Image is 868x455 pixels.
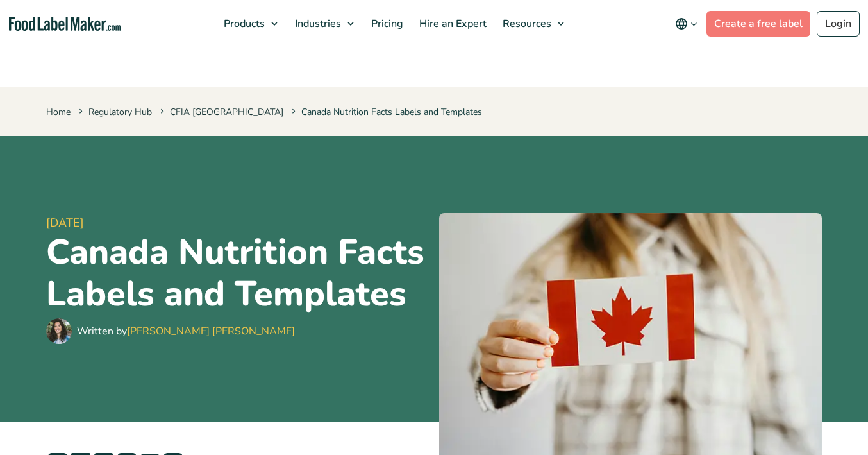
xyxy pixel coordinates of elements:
[46,214,429,232] span: [DATE]
[77,323,295,339] div: Written by
[289,106,482,118] span: Canada Nutrition Facts Labels and Templates
[46,318,72,344] img: Maria Abi Hanna - Food Label Maker
[706,11,810,37] a: Create a free label
[367,17,405,31] span: Pricing
[170,106,283,118] a: CFIA [GEOGRAPHIC_DATA]
[415,17,488,31] span: Hire an Expert
[291,17,342,31] span: Industries
[127,324,295,338] a: [PERSON_NAME] [PERSON_NAME]
[46,106,71,118] a: Home
[46,232,429,315] h1: Canada Nutrition Facts Labels and Templates
[499,17,553,31] span: Resources
[88,106,152,118] a: Regulatory Hub
[220,17,266,31] span: Products
[817,11,860,37] a: Login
